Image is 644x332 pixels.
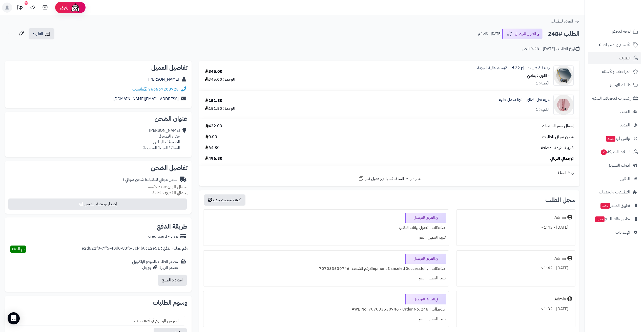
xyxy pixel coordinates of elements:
span: جديد [600,203,610,209]
span: جديد [606,136,615,142]
button: أضف تحديث جديد [204,194,245,206]
a: شارك رابط السلة نفسها مع عميل آخر [358,175,421,182]
div: creditcard - visa [148,234,178,239]
div: Admin [554,296,566,302]
a: العودة للطلبات [551,18,579,24]
div: Open Intercom Messenger [8,312,20,324]
span: إجمالي سعر المنتجات [542,123,574,129]
span: السلات المتروكة [600,148,631,156]
div: الوحدة: 345.00 [205,77,235,82]
a: لوحة التحكم [588,25,641,37]
span: المراجعات والأسئلة [602,68,631,75]
div: تنبيه العميل : نعم [206,273,446,283]
span: وآتس آب [606,135,630,142]
button: استرداد المبلغ [158,275,187,286]
a: تحديثات المنصة [13,3,26,14]
div: ملاحظات : Shipment Canceled Successfullyرقم الشحنة: 707033530746 [206,264,446,274]
a: تطبيق نقاط البيعجديد [588,213,641,225]
a: 966567208725 [148,86,179,92]
span: رفيق [60,5,68,11]
a: طلبات الإرجاع [588,79,641,91]
small: 22.00 كجم [148,184,188,190]
div: 151.80 [205,98,222,104]
span: ( شحن مجاني ) [123,176,146,183]
strong: إجمالي القطع: [165,190,188,196]
span: التطبيقات والخدمات [599,189,630,196]
div: شحن مجاني للطلبات [123,177,177,183]
a: [PERSON_NAME] [148,76,179,82]
h2: طريقة الدفع [157,224,188,230]
h3: سجل الطلب [545,197,575,203]
div: الكمية: 1 [536,80,550,86]
div: Admin [554,215,566,220]
span: لوحة التحكم [612,28,631,35]
a: العملاء [588,106,641,118]
div: الوحدة: 151.80 [205,106,235,112]
span: أدوات التسويق [608,162,630,169]
span: 2 [601,149,607,155]
div: تنبيه العميل : نعم [206,233,446,242]
h2: تفاصيل العميل [9,65,188,71]
span: الإجمالي النهائي [550,156,574,162]
span: 64.80 [205,145,220,151]
span: الفاتورة [33,31,43,37]
img: 1747511416-%D8%B9%D8%B1%D8%A8%D9%8A%D8%A9%20%D9%86%D9%82%D9%84%20%D8%A7%D9%84%D8%A8%D8%B6%D8%A7%D... [554,95,573,115]
span: 496.80 [205,156,222,162]
a: [EMAIL_ADDRESS][DOMAIN_NAME] [113,96,179,102]
div: Admin [554,256,566,261]
span: الإعدادات [615,229,630,236]
div: [DATE] - 1:43 م [460,223,572,232]
span: تطبيق نقاط البيع [595,215,630,223]
span: طلبات الإرجاع [610,81,631,88]
div: الكمية: 1 [536,107,550,113]
span: شارك رابط السلة نفسها مع عميل آخر [365,176,421,182]
div: 345.00 [205,69,222,75]
div: [DATE] - 1:32 م [460,304,572,314]
a: التطبيقات والخدمات [588,186,641,198]
a: الإعدادات [588,226,641,238]
span: تم الدفع [12,246,25,252]
a: عربة نقل بضائع – قوة تحمل عالية [499,97,550,103]
div: ملاحظات : تعديل بيانات الطلب [206,223,446,233]
a: المراجعات والأسئلة [588,65,641,78]
span: تطبيق المتجر [600,202,630,209]
span: إشعارات التحويلات البنكية [592,95,631,102]
span: المدونة [619,122,630,129]
span: -- اختر من الوسوم أو أضف جديد... -- [9,316,185,326]
small: 2 قطعة [153,190,188,196]
div: [PERSON_NAME] حقل، الصحافة الصحافة ، الرياض المملكة العربية السعودية [143,128,180,151]
div: في الطريق للتوصيل [405,294,446,304]
span: ضريبة القيمة المضافة [541,145,574,151]
div: رقم عملية الدفع : e2d622f0-7ff5-40d0-83fb-3cf4b0c12e51 [82,246,188,253]
strong: إجمالي الوزن: [166,184,188,190]
span: الطلبات [619,55,631,62]
div: 10 [25,1,28,5]
span: -- اختر من الوسوم أو أضف جديد... -- [9,316,185,325]
span: 432.00 [205,123,222,129]
a: رافعة 3 طن تمساح 22 ك - 2بستم عالية الجودة [477,65,550,71]
a: أدوات التسويق [588,159,641,171]
div: مصدر الزيارة: جوجل [132,265,178,271]
img: logo-2.png [610,14,639,24]
h2: تفاصيل الشحن [9,165,188,171]
div: مصدر الطلب :الموقع الإلكتروني [132,259,178,271]
h2: عنوان الشحن [9,116,188,122]
div: [DATE] - 1:42 م [460,263,572,273]
a: السلات المتروكة2 [588,146,641,158]
h2: الطلب #248 [548,29,579,39]
div: ملاحظات : AWB No. 707033530746 - Order No. 248 [206,304,446,314]
div: تنبيه العميل : نعم [206,314,446,324]
div: تاريخ الطلب : [DATE] - 10:23 ص [522,46,579,52]
a: التقارير [588,173,641,185]
a: واتساب [132,86,147,92]
span: جديد [595,216,605,222]
img: ai-face.png [70,3,80,13]
div: في الطريق للتوصيل [405,213,446,223]
a: المدونة [588,119,641,131]
span: العودة للطلبات [551,18,573,24]
div: رابط السلة [201,170,577,176]
a: وآتس آبجديد [588,132,641,145]
span: شحن مجاني للطلبات [542,134,574,140]
span: التقارير [620,175,630,182]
